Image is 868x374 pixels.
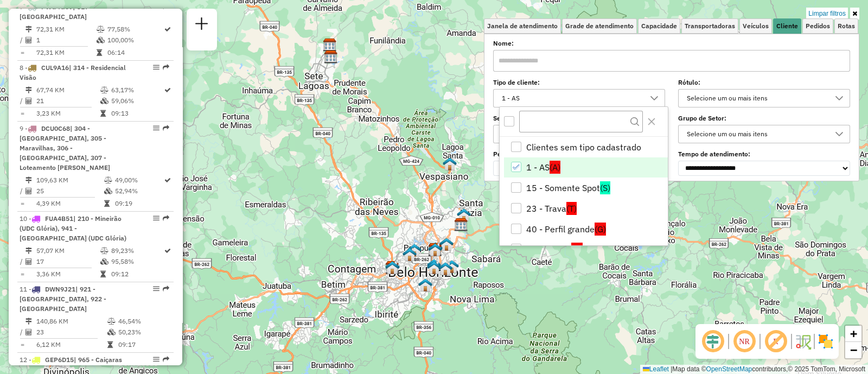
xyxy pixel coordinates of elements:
[104,188,112,194] i: % de utilização da cubagem
[731,328,757,354] span: Ocultar NR
[743,23,769,29] span: Veículos
[111,256,163,267] td: 95,58%
[107,35,163,46] td: 100,00%
[25,188,32,194] i: Total de Atividades
[114,198,163,209] td: 09:19
[163,356,169,363] em: Rota exportada
[806,23,830,29] span: Pedidos
[153,286,159,292] em: Opções
[845,326,861,342] a: Zoom in
[36,108,100,119] td: 3,23 KM
[454,218,468,232] img: CDD Santa Luzia
[25,329,32,335] i: Total de Atividades
[36,47,96,58] td: 72,31 KM
[678,113,850,123] label: Grupo de Setor:
[20,356,122,373] span: 12 -
[100,248,108,254] i: % de utilização do peso
[504,116,514,126] div: All items unselected
[685,23,735,29] span: Transportadoras
[324,50,338,64] img: CDD Sete Lagoas
[504,198,668,219] li: 23 - Trava
[153,64,159,71] em: Opções
[107,318,116,325] i: % de utilização do peso
[100,98,108,104] i: % de utilização da cubagem
[36,24,96,35] td: 72,31 KM
[45,285,75,293] span: DWN9J21
[850,343,857,357] span: −
[97,37,105,43] i: % de utilização da cubagem
[107,341,113,348] i: Tempo total em rota
[25,248,32,254] i: Distância Total
[20,124,110,172] span: | 304 - [GEOGRAPHIC_DATA], 305 - Maravilhas, 306 - [GEOGRAPHIC_DATA], 307 - Loteamento [PERSON_NAME]
[845,342,861,358] a: Zoom out
[111,85,163,96] td: 63,17%
[643,113,660,130] button: Close
[36,245,100,256] td: 57,07 KM
[41,124,70,132] span: DCU0C68
[683,125,829,143] div: Selecione um ou mais itens
[107,329,116,335] i: % de utilização da cubagem
[36,175,104,186] td: 109,63 KM
[493,39,850,48] label: Nome:
[163,125,169,131] em: Rota exportada
[20,198,25,209] td: =
[45,214,73,223] span: FUA4B51
[100,258,108,265] i: % de utilização da cubagem
[640,365,868,374] div: Map data © contributors,© 2025 TomTom, Microsoft
[111,245,163,256] td: 89,23%
[20,186,25,196] td: /
[504,219,668,239] li: 40 - Perfil grande
[487,23,558,29] span: Janela de atendimento
[104,177,112,183] i: % de utilização do peso
[20,339,25,350] td: =
[20,64,126,81] span: | 314 - Residencial Visão
[111,96,163,106] td: 59,06%
[153,356,159,363] em: Opções
[600,181,610,194] span: (S)
[100,87,108,93] i: % de utilização do peso
[438,262,452,276] img: Warecloud Saudade
[97,49,102,56] i: Tempo total em rota
[443,157,457,171] img: PA Lagoa Santa
[595,223,606,236] span: (G)
[36,339,107,350] td: 6,12 KM
[643,365,669,373] a: Leaflet
[118,339,169,350] td: 09:17
[20,269,25,280] td: =
[683,90,829,107] div: Selecione um ou mais itens
[25,98,32,104] i: Total de Atividades
[36,327,107,338] td: 23
[571,243,583,256] span: (N)
[118,327,169,338] td: 50,23%
[817,333,834,350] img: Exibir/Ocultar setores
[107,24,163,35] td: 77,58%
[114,175,163,186] td: 49,00%
[41,64,69,72] span: CUL9A16
[493,78,665,87] label: Tipo de cliente:
[153,125,159,131] em: Opções
[20,285,106,313] span: 11 -
[700,328,726,354] span: Ocultar deslocamento
[706,365,752,373] a: OpenStreetMap
[100,110,106,117] i: Tempo total em rota
[493,113,665,123] label: Setor:
[504,157,668,178] li: 1 - AS
[427,261,441,275] img: 209 UDC Full Bonfim
[763,328,789,354] span: Exibir rótulo
[20,327,25,338] td: /
[20,47,25,58] td: =
[164,26,171,33] i: Rota otimizada
[114,186,163,196] td: 52,94%
[100,271,106,277] i: Tempo total em rota
[36,256,100,267] td: 17
[36,198,104,209] td: 4,39 KM
[323,38,337,52] img: CDD Nova Minas
[36,316,107,327] td: 140,86 KM
[20,35,25,46] td: /
[25,37,32,43] i: Total de Atividades
[164,248,171,254] i: Rota otimizada
[20,3,93,21] span: 7 -
[457,208,471,222] img: Cross Santa Luzia
[107,47,163,58] td: 06:14
[850,8,859,20] a: Ocultar filtros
